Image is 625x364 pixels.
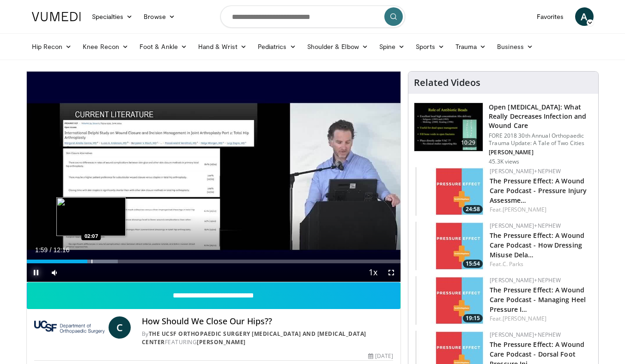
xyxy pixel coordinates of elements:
[27,260,401,263] div: Progress Bar
[86,7,139,26] a: Specialties
[416,276,485,325] a: 19:15
[134,37,193,56] a: Foot & Ankle
[575,7,594,26] a: A
[490,260,591,268] div: Feat.
[490,315,591,323] div: Feat.
[220,6,405,28] input: Search topics, interventions
[490,285,586,314] a: The Pressure Effect: A Wound Care Podcast - Managing Heel Pressure I…
[77,37,134,56] a: Knee Recon
[26,37,78,56] a: Hip Recon
[450,37,492,56] a: Trauma
[32,12,81,21] img: VuMedi Logo
[489,103,593,130] h3: Open [MEDICAL_DATA]: What Really Decreases Infection and Wound Care
[416,222,485,270] a: 15:54
[382,263,400,282] button: Fullscreen
[463,314,483,322] span: 19:15
[34,316,105,339] img: The UCSF Orthopaedic Surgery Arthritis and Joint Replacement Center
[490,276,561,284] a: [PERSON_NAME]+Nephew
[463,260,483,268] span: 15:54
[457,138,479,147] span: 10:29
[142,330,366,346] a: The UCSF Orthopaedic Surgery [MEDICAL_DATA] and [MEDICAL_DATA] Center
[50,246,52,254] span: /
[414,103,593,165] a: 10:29 Open [MEDICAL_DATA]: What Really Decreases Infection and Wound Care FORE 2018 30th Annual O...
[142,316,393,327] h4: How Should We Close Our Hips??
[490,206,591,214] div: Feat.
[193,37,252,56] a: Hand & Wrist
[109,316,131,339] a: C
[416,167,485,216] a: 24:58
[368,352,393,360] div: [DATE]
[27,72,401,282] video-js: Video Player
[35,246,48,254] span: 1:59
[27,263,45,282] button: Pause
[490,222,561,230] a: [PERSON_NAME]+Nephew
[410,37,450,56] a: Sports
[490,331,561,339] a: [PERSON_NAME]+Nephew
[490,176,587,205] a: The Pressure Effect: A Wound Care Podcast - Pressure Injury Assessme…
[252,37,302,56] a: Pediatrics
[302,37,374,56] a: Shoulder & Elbow
[490,167,561,175] a: [PERSON_NAME]+Nephew
[490,231,584,259] a: The Pressure Effect: A Wound Care Podcast - How Dressing Misuse Dela…
[416,167,485,216] img: 2a658e12-bd38-46e9-9f21-8239cc81ed40.150x105_q85_crop-smart_upscale.jpg
[503,206,546,213] a: [PERSON_NAME]
[489,149,593,156] p: [PERSON_NAME]
[503,260,524,268] a: C. Parks
[364,263,382,282] button: Playback Rate
[45,263,64,282] button: Mute
[142,330,393,346] div: By FEATURING
[492,37,539,56] a: Business
[503,315,546,322] a: [PERSON_NAME]
[414,103,483,151] img: ded7be61-cdd8-40fc-98a3-de551fea390e.150x105_q85_crop-smart_upscale.jpg
[416,222,485,270] img: 61e02083-5525-4adc-9284-c4ef5d0bd3c4.150x105_q85_crop-smart_upscale.jpg
[53,246,69,254] span: 12:16
[56,197,126,236] img: image.jpeg
[414,77,480,88] h4: Related Videos
[463,205,483,213] span: 24:58
[416,276,485,325] img: 60a7b2e5-50df-40c4-868a-521487974819.150x105_q85_crop-smart_upscale.jpg
[489,132,593,147] p: FORE 2018 30th Annual Orthopaedic Trauma Update: A Tale of Two Cities
[489,158,519,165] p: 45.3K views
[197,338,246,346] a: [PERSON_NAME]
[138,7,181,26] a: Browse
[531,7,570,26] a: Favorites
[374,37,410,56] a: Spine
